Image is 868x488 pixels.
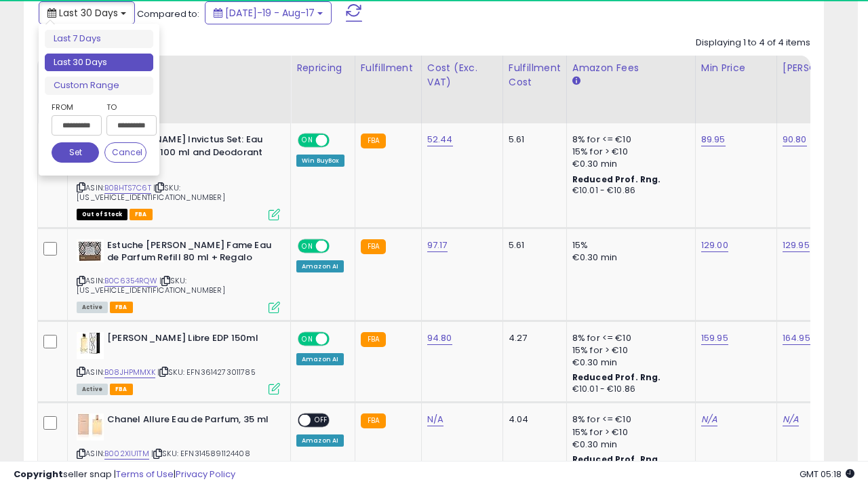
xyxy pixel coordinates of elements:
[77,413,280,475] div: ASIN:
[296,260,344,272] div: Amazon AI
[361,61,416,75] div: Fulfillment
[311,415,332,426] span: OFF
[572,174,661,185] b: Reduced Prof. Rng.
[52,142,99,163] button: Set
[77,332,280,394] div: ASIN:
[572,75,580,87] small: Amazon Fees.
[572,384,685,395] div: €10.01 - €10.86
[572,158,685,170] div: €0.30 min
[176,468,235,481] a: Privacy Policy
[104,182,151,194] a: B0BHTS7C6T
[104,275,157,287] a: B0C6354RQW
[77,182,225,203] span: | SKU: [US_VEHICLE_IDENTIFICATION_NUMBER]
[225,6,315,20] span: [DATE]-19 - Aug-17
[77,239,280,312] div: ASIN:
[701,413,717,426] a: N/A
[509,413,556,426] div: 4.04
[427,239,448,252] a: 97.17
[361,332,386,347] small: FBA
[106,100,146,114] label: To
[107,332,272,348] b: [PERSON_NAME] Libre EDP 150ml
[572,251,685,264] div: €0.30 min
[328,240,349,251] span: OFF
[572,371,661,383] b: Reduced Prof. Rng.
[783,133,807,146] a: 90.80
[299,333,316,344] span: ON
[77,239,104,262] img: 41D5XEaw36L._SL40_.jpg
[77,209,127,220] span: All listings that are currently out of stock and unavailable for purchase on Amazon
[509,134,556,146] div: 5.61
[328,333,349,344] span: OFF
[130,209,153,220] span: FBA
[205,1,332,24] button: [DATE]-19 - Aug-17
[39,1,135,24] button: Last 30 Days
[572,146,685,158] div: 15% for > €10
[701,133,726,146] a: 89.95
[59,6,118,20] span: Last 30 Days
[701,239,728,252] a: 129.00
[77,275,225,296] span: | SKU: [US_VEHICLE_IDENTIFICATION_NUMBER]
[800,468,854,481] span: 2025-09-17 05:18 GMT
[572,357,685,369] div: €0.30 min
[110,302,133,313] span: FBA
[45,54,153,72] li: Last 30 Days
[110,384,133,395] span: FBA
[77,134,280,219] div: ASIN:
[77,302,108,313] span: All listings currently available for purchase on Amazon
[361,239,386,254] small: FBA
[783,331,810,345] a: 164.95
[299,240,316,251] span: ON
[361,413,386,428] small: FBA
[296,155,344,167] div: Win BuyBox
[104,142,146,163] button: Cancel
[509,239,556,251] div: 5.61
[572,239,685,251] div: 15%
[45,77,153,95] li: Custom Range
[116,468,174,481] a: Terms of Use
[783,61,863,75] div: [PERSON_NAME]
[427,133,453,146] a: 52.44
[701,61,771,75] div: Min Price
[509,332,556,344] div: 4.27
[572,426,685,439] div: 15% for > €10
[107,134,272,175] b: [PERSON_NAME] Invictus Set: Eau de Toilette 100 ml and Deodorant 100 ml
[572,61,690,75] div: Amazon Fees
[107,239,272,268] b: Estuche [PERSON_NAME] Fame Eau de Parfum Refill 80 ml + Regalo
[701,331,728,345] a: 159.95
[572,439,685,451] div: €0.30 min
[14,468,63,481] strong: Copyright
[572,413,685,426] div: 8% for <= €10
[296,434,344,447] div: Amazon AI
[296,61,349,75] div: Repricing
[572,344,685,357] div: 15% for > €10
[696,37,810,49] div: Displaying 1 to 4 of 4 items
[45,30,153,48] li: Last 7 Days
[137,7,199,20] span: Compared to:
[77,332,104,359] img: 41m-Vka7GZL._SL40_.jpg
[509,61,561,89] div: Fulfillment Cost
[427,331,452,345] a: 94.80
[572,134,685,146] div: 8% for <= €10
[296,353,344,365] div: Amazon AI
[328,135,349,146] span: OFF
[14,468,235,481] div: seller snap | |
[107,413,272,430] b: Chanel Allure Eau de Parfum, 35 ml
[783,239,810,252] a: 129.95
[77,384,108,395] span: All listings currently available for purchase on Amazon
[73,61,285,75] div: Title
[77,413,104,441] img: 41CTcUZ0nzL._SL40_.jpg
[157,367,256,378] span: | SKU: EFN3614273011785
[427,61,497,89] div: Cost (Exc. VAT)
[361,134,386,148] small: FBA
[427,413,443,426] a: N/A
[104,367,155,378] a: B08JHPMMXK
[783,413,799,426] a: N/A
[572,332,685,344] div: 8% for <= €10
[572,185,685,197] div: €10.01 - €10.86
[299,135,316,146] span: ON
[52,100,99,114] label: From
